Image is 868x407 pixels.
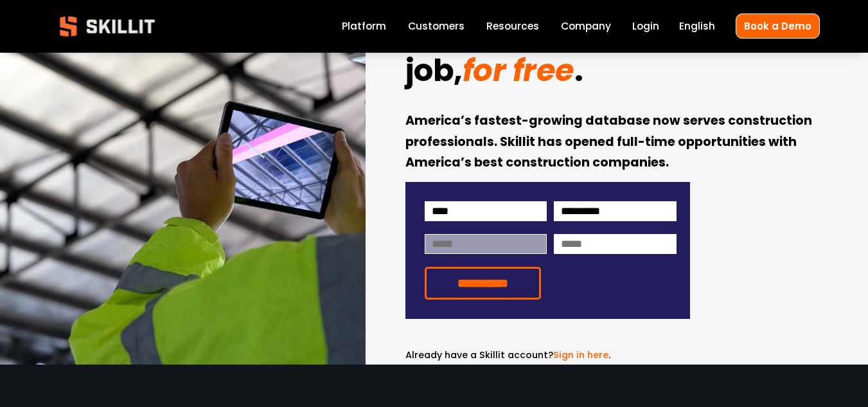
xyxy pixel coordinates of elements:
strong: . [574,47,583,100]
p: . [405,348,690,363]
a: Company [561,18,611,35]
span: Already have a Skillit account? [405,348,553,361]
a: folder dropdown [486,18,539,35]
strong: America’s fastest-growing database now serves construction professionals. Skillit has opened full... [405,111,815,174]
a: Login [632,18,659,35]
span: English [679,19,715,33]
img: Skillit [49,7,166,46]
em: for free [463,49,574,92]
a: Customers [408,18,465,35]
a: Platform [342,18,386,35]
span: Resources [486,19,539,33]
strong: construction professional job, [405,6,810,100]
a: Sign in here [553,348,608,361]
a: Book a Demo [736,14,820,39]
div: language picker [679,18,715,35]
